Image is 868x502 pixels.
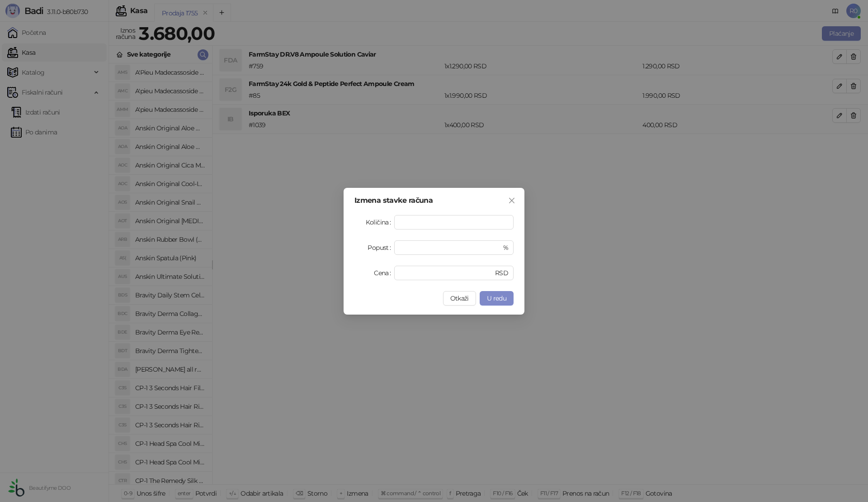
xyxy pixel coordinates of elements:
[374,266,394,280] label: Cena
[354,197,514,204] div: Izmena stavke računa
[443,291,476,306] button: Otkaži
[505,197,519,204] span: Zatvori
[400,241,501,254] input: Popust
[487,294,506,302] span: U redu
[366,215,394,229] label: Količina
[505,193,519,208] button: Close
[450,294,469,302] span: Otkaži
[395,215,513,229] input: Količina
[400,266,493,280] input: Cena
[508,197,515,204] span: close
[480,291,514,306] button: U redu
[368,240,394,255] label: Popust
